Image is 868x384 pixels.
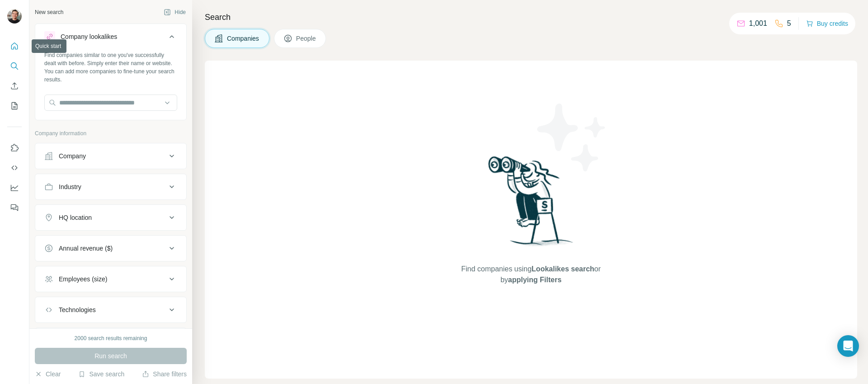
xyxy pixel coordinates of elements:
[35,8,63,16] div: New search
[78,370,124,379] button: Save search
[837,335,859,357] div: Open Intercom Messenger
[59,213,92,222] div: HQ location
[7,98,22,114] button: My lists
[157,5,192,19] button: Hide
[531,97,613,178] img: Surfe Illustration - Stars
[59,182,81,191] div: Industry
[35,176,186,198] button: Industry
[227,34,260,43] span: Companies
[532,265,594,273] span: Lookalikes search
[44,51,177,84] div: Find companies similar to one you've successfully dealt with before. Simply enter their name or w...
[35,299,186,321] button: Technologies
[35,129,187,137] p: Company information
[7,78,22,94] button: Enrich CSV
[508,276,561,284] span: applying Filters
[7,140,22,156] button: Use Surfe on LinkedIn
[7,160,22,176] button: Use Surfe API
[7,58,22,74] button: Search
[296,34,317,43] span: People
[7,180,22,196] button: Dashboard
[787,18,791,29] p: 5
[35,370,61,379] button: Clear
[75,334,147,342] div: 2000 search results remaining
[35,268,186,290] button: Employees (size)
[35,207,186,228] button: HQ location
[59,244,113,253] div: Annual revenue ($)
[205,11,857,24] h4: Search
[59,275,107,284] div: Employees (size)
[806,17,848,30] button: Buy credits
[35,26,186,51] button: Company lookalikes
[484,154,578,255] img: Surfe Illustration - Woman searching with binoculars
[458,264,603,285] span: Find companies using or by
[7,9,22,24] img: Avatar
[61,32,117,41] div: Company lookalikes
[35,145,186,167] button: Company
[59,152,86,161] div: Company
[7,38,22,54] button: Quick start
[7,199,22,216] button: Feedback
[749,18,767,29] p: 1,001
[35,237,186,259] button: Annual revenue ($)
[142,370,187,379] button: Share filters
[59,305,96,314] div: Technologies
